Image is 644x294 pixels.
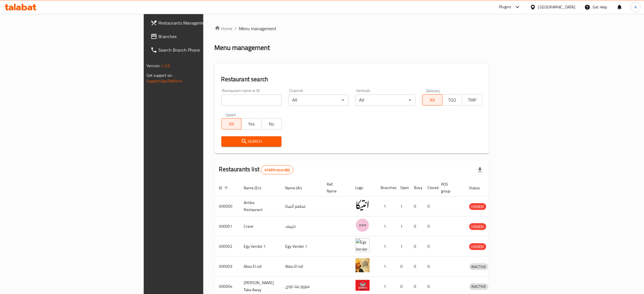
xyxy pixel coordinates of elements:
span: 41499 record(s) [261,167,293,173]
span: Branches [158,33,247,40]
th: Branches [376,179,396,196]
input: Search for restaurant name or ID.. [221,95,281,106]
div: [GEOGRAPHIC_DATA] [538,4,575,10]
span: Version: [147,62,160,69]
div: Total records count [261,165,293,174]
span: INACTIVE [469,283,488,290]
button: Search [221,136,281,147]
span: ID [219,185,230,191]
td: 0 [423,256,437,277]
td: 0 [410,196,423,216]
td: 0 [396,256,410,277]
td: 1 [376,256,396,277]
img: Crave [355,218,370,232]
th: Closed [423,179,437,196]
td: 0 [423,196,437,216]
div: All [355,95,415,106]
div: Plugins [499,4,511,10]
a: Restaurants Management [146,16,251,30]
td: 0 [410,256,423,277]
th: Open [396,179,410,196]
td: 1 [396,236,410,256]
button: TGO [442,94,462,106]
h2: Restaurant search [221,75,482,84]
h2: Restaurants list [219,165,294,174]
td: 0 [423,236,437,256]
span: POS group [441,181,458,194]
img: Egy Vendor 1 [355,238,370,252]
td: Crave [239,216,281,236]
span: All [425,96,440,104]
td: 1 [396,216,410,236]
span: HIDDEN [469,243,486,250]
span: TMP [464,96,480,104]
a: Support.OpsPlatform [147,77,182,85]
button: All [422,94,442,106]
span: Name (Ar) [285,185,309,191]
button: TMP [462,94,482,106]
td: Egy Vendor 1 [281,236,322,256]
td: Antika Restaurant [239,196,281,216]
span: Search Branch Phone [158,47,247,53]
td: 1 [376,216,396,236]
a: Branches [146,30,251,43]
nav: breadcrumb [215,25,489,32]
td: 1 [376,236,396,256]
span: INACTIVE [469,264,488,270]
td: 1 [376,196,396,216]
td: 1 [396,196,410,216]
h2: Menu management [215,43,270,52]
td: Egy Vendor 1 [239,236,281,256]
span: A [634,4,637,10]
td: مطعم أنتيكا [281,196,322,216]
th: Busy [410,179,423,196]
span: HIDDEN [469,203,486,210]
span: TGO [445,96,460,104]
img: Abou El sid [355,258,370,272]
div: Export file [473,163,487,177]
span: Status [469,185,488,191]
button: No [261,118,281,130]
th: Logo [351,179,376,196]
td: Abou El sid [281,256,322,277]
span: HIDDEN [469,223,486,230]
span: Ref. Name [327,181,344,194]
span: All [224,120,239,128]
img: Antika Restaurant [355,198,370,212]
span: Name (En) [244,185,269,191]
span: Get support on: [147,72,173,79]
td: Abou El sid [239,256,281,277]
span: 1.0.0 [161,62,170,69]
span: Menu management [239,25,277,32]
label: Upsell [225,113,236,117]
div: All [288,95,348,106]
label: Delivery [426,89,440,93]
span: Restaurants Management [158,19,247,26]
td: 0 [410,216,423,236]
span: Yes [244,120,259,128]
td: 0 [410,236,423,256]
span: Search [226,138,277,145]
button: All [221,118,242,130]
span: No [264,120,279,128]
button: Yes [241,118,261,130]
td: 0 [423,216,437,236]
td: كرييف [281,216,322,236]
a: Search Branch Phone [146,43,251,57]
img: Moro's Take Away [355,278,370,292]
